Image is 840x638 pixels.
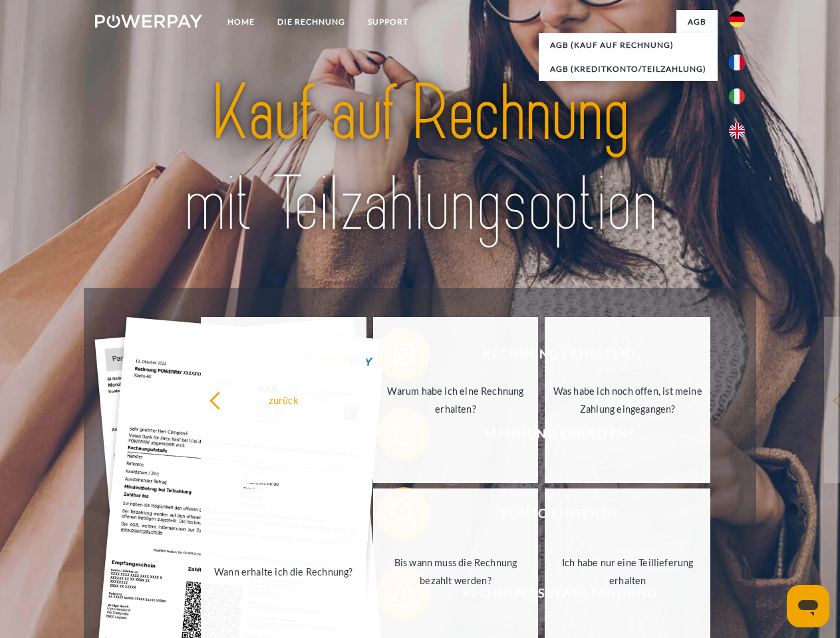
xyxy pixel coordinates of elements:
img: it [729,88,745,104]
a: Was habe ich noch offen, ist meine Zahlung eingegangen? [545,317,710,483]
div: Bis wann muss die Rechnung bezahlt werden? [381,554,531,589]
a: Home [216,10,266,34]
a: AGB (Kreditkonto/Teilzahlung) [539,57,718,81]
img: fr [729,54,745,70]
img: de [729,11,745,27]
a: agb [676,10,718,34]
div: zurück [209,391,358,409]
a: SUPPORT [356,10,420,34]
a: DIE RECHNUNG [266,10,356,34]
a: AGB (Kauf auf Rechnung) [539,33,718,57]
div: Was habe ich noch offen, ist meine Zahlung eingegangen? [553,382,702,418]
iframe: Schaltfläche zum Öffnen des Messaging-Fensters [787,585,829,627]
img: title-powerpay_de.svg [127,64,713,255]
img: logo-powerpay-white.svg [95,15,202,28]
div: Wann erhalte ich die Rechnung? [209,562,358,580]
div: Warum habe ich eine Rechnung erhalten? [381,382,531,418]
img: en [729,123,745,139]
div: Ich habe nur eine Teillieferung erhalten [553,554,702,589]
